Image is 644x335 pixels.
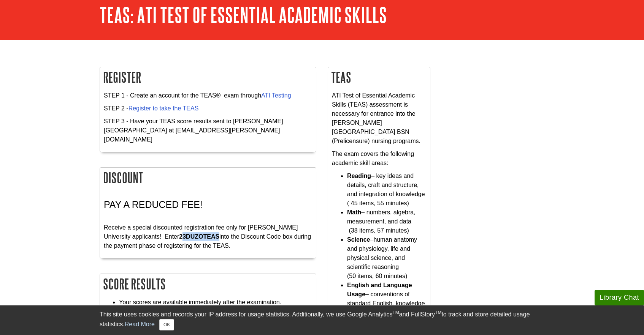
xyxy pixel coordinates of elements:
[104,117,312,144] p: STEP 3 - Have your TEAS score results sent to [PERSON_NAME][GEOGRAPHIC_DATA] at [EMAIL_ADDRESS][P...
[332,149,426,168] p: The exam covers the following academic skill areas:
[100,67,316,87] h2: Register
[104,199,312,210] h3: PAY A REDUCED FEE!
[347,282,412,297] strong: English and Language Usage
[332,91,426,146] p: ATI Test of Essential Academic Skills (TEAS) assessment is necessary for entrance into the [PERSO...
[104,91,312,100] p: STEP 1 - Create an account for the TEAS® exam through
[347,209,361,215] strong: Math
[595,290,644,305] button: Library Chat
[347,171,426,208] li: – key ideas and details, craft and structure, and integration of knowledge ( 45 items, 55 minutes)
[328,67,430,87] h2: TEAS
[159,319,174,330] button: Close
[100,168,316,188] h2: Discount
[100,310,544,330] div: This site uses cookies and records your IP address for usage statistics. Additionally, we use Goo...
[347,236,370,243] strong: Science
[128,105,199,112] a: Register to take the TEAS
[104,214,312,250] p: Receive a special discounted registration fee only for [PERSON_NAME] University applicants! Enter...
[392,310,399,315] sup: TM
[119,298,312,307] li: Your scores are available immediately after the examination.
[261,92,291,99] a: ATI Testing
[435,310,441,315] sup: TM
[104,104,312,113] p: STEP 2 -
[179,233,219,240] strong: 23DUZOTEAS
[100,274,316,294] h2: Score Results
[125,321,155,327] a: Read More
[347,208,426,235] li: – numbers, algebra, measurement, and data (38 items, 57 minutes)
[347,173,371,179] strong: Reading
[100,3,387,27] a: TEAS: ATI Test of Essential Academic Skills
[347,235,426,281] li: –human anatomy and physiology, life and physical science, and scientific reasoning (50 items, 60 ...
